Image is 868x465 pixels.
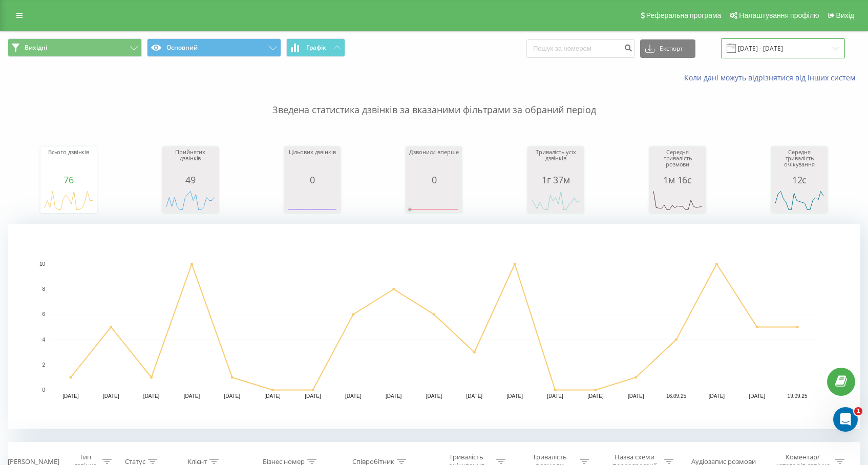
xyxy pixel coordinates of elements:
text: [DATE] [143,393,160,399]
text: [DATE] [467,393,483,399]
span: 1 [854,407,862,415]
svg: A chart. [8,224,860,429]
div: Цільових дзвінків [287,149,338,175]
p: Зведена статистика дзвінків за вказаними фільтрами за обраний період [8,83,860,117]
text: 2 [42,362,45,368]
svg: A chart. [408,185,459,216]
input: Пошук за номером [526,39,635,58]
text: [DATE] [103,393,119,399]
text: 19.09.25 [788,393,808,399]
span: Налаштування профілю [739,11,819,19]
div: Дзвонили вперше [408,149,459,175]
text: 6 [42,312,45,318]
text: [DATE] [305,393,321,399]
text: [DATE] [587,393,604,399]
text: [DATE] [426,393,442,399]
text: [DATE] [62,393,79,399]
span: Графік [306,44,326,51]
div: Тривалість усіх дзвінків [530,149,581,175]
button: Основний [147,38,281,57]
svg: A chart. [43,185,94,216]
span: Вихідні [25,44,47,52]
text: [DATE] [709,393,725,399]
text: [DATE] [224,393,241,399]
div: 76 [43,175,94,185]
button: Експорт [640,39,695,58]
button: Графік [286,38,345,57]
div: 1м 16с [652,175,703,185]
text: 10 [39,261,46,267]
span: Вихід [836,11,854,19]
text: 4 [42,337,45,343]
text: [DATE] [506,393,523,399]
div: 0 [287,175,338,185]
button: Вихідні [8,38,142,57]
text: [DATE] [345,393,362,399]
text: [DATE] [386,393,402,399]
div: 1г 37м [530,175,581,185]
iframe: Intercom live chat [833,407,858,432]
text: 16.09.25 [666,393,686,399]
text: [DATE] [628,393,644,399]
svg: A chart. [165,185,216,216]
text: 8 [42,286,45,292]
span: Реферальна програма [646,11,722,19]
text: [DATE] [547,393,563,399]
div: Всього дзвінків [43,149,94,175]
text: 0 [42,387,45,393]
a: Коли дані можуть відрізнятися вiд інших систем [684,73,860,82]
div: 49 [165,175,216,185]
div: Середня тривалість розмови [652,149,703,175]
svg: A chart. [652,185,703,216]
div: Середня тривалість очікування [774,149,825,175]
text: [DATE] [264,393,281,399]
svg: A chart. [287,185,338,216]
div: 0 [408,175,459,185]
text: [DATE] [184,393,200,399]
text: [DATE] [749,393,765,399]
div: 12с [774,175,825,185]
svg: A chart. [774,185,825,216]
svg: A chart. [530,185,581,216]
div: Прийнятих дзвінків [165,149,216,175]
